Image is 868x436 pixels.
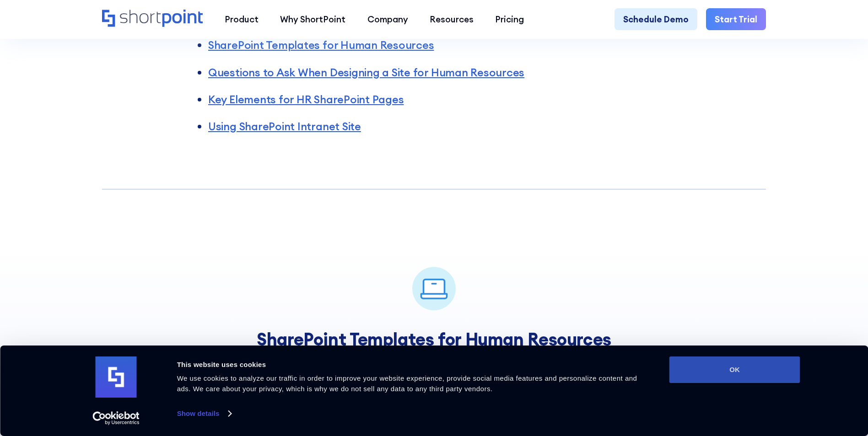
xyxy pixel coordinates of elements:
[177,359,649,370] div: This website uses cookies
[356,8,419,30] a: Company
[177,374,637,393] span: We use cookies to analyze our traffic in order to improve your website experience, provide social...
[96,356,137,398] img: logo
[214,8,269,30] a: Product
[208,38,434,52] a: SharePoint Templates for Human Resources
[76,411,156,425] a: Usercentrics Cookiebot - opens in a new window
[485,8,535,30] a: Pricing
[208,92,404,106] a: Key Elements for HR SharePoint Pages
[102,10,203,28] a: Home
[706,8,766,30] a: Start Trial
[615,8,697,30] a: Schedule Demo
[208,65,524,79] a: Questions to Ask When Designing a Site for Human Resources
[419,8,484,30] a: Resources
[495,13,524,26] div: Pricing
[257,328,611,350] strong: SharePoint Templates for Human Resources
[208,119,361,133] a: Using SharePoint Intranet Site
[367,13,408,26] div: Company
[669,356,800,383] button: OK
[225,13,259,26] div: Product
[270,8,356,30] a: Why ShortPoint
[280,13,345,26] div: Why ShortPoint
[177,407,231,420] a: Show details
[430,13,474,26] div: Resources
